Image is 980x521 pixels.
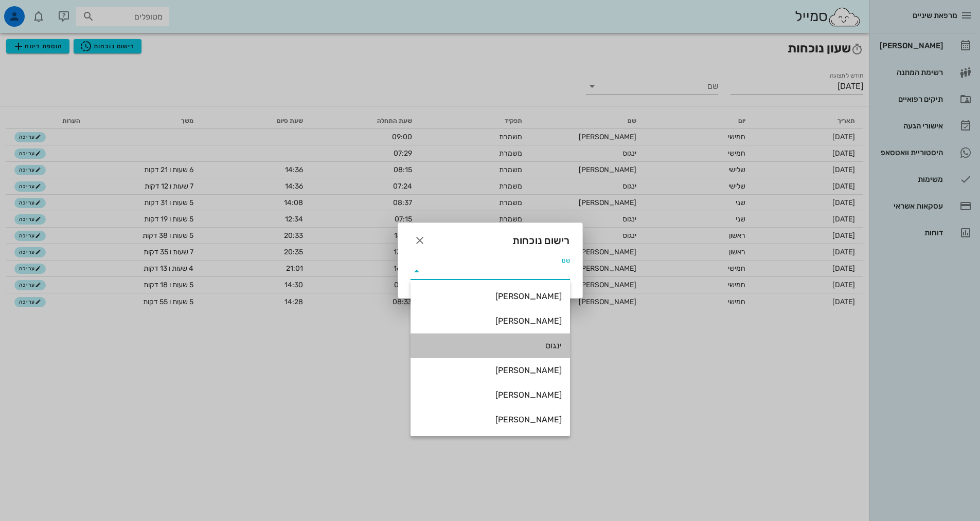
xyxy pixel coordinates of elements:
label: שם [562,257,570,265]
div: [PERSON_NAME] [419,390,562,400]
div: ינגוס [419,341,562,350]
div: [PERSON_NAME] [419,291,562,301]
div: [PERSON_NAME] [419,415,562,424]
div: [PERSON_NAME] [419,316,562,326]
div: [PERSON_NAME] [419,365,562,375]
div: רישום נוכחות [398,223,582,255]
